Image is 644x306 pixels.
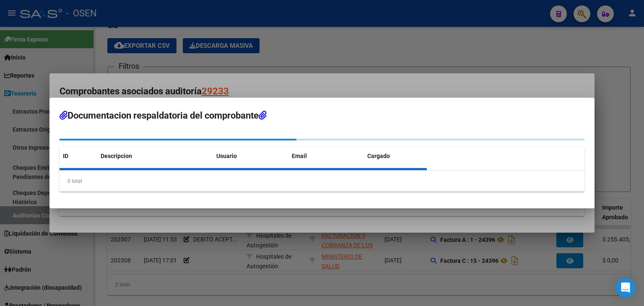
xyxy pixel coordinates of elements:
[288,147,364,165] datatable-header-cell: Email
[63,153,68,159] span: ID
[364,147,427,165] datatable-header-cell: Cargado
[213,147,288,165] datatable-header-cell: Usuario
[292,153,307,159] span: Email
[367,153,390,159] span: Cargado
[216,153,237,159] span: Usuario
[615,277,636,298] div: Open Intercom Messenger
[97,147,213,165] datatable-header-cell: Descripcion
[60,108,584,124] h2: Documentacion respaldatoria del comprobante
[101,153,132,159] span: Descripcion
[60,147,97,165] datatable-header-cell: ID
[60,171,584,192] div: 0 total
